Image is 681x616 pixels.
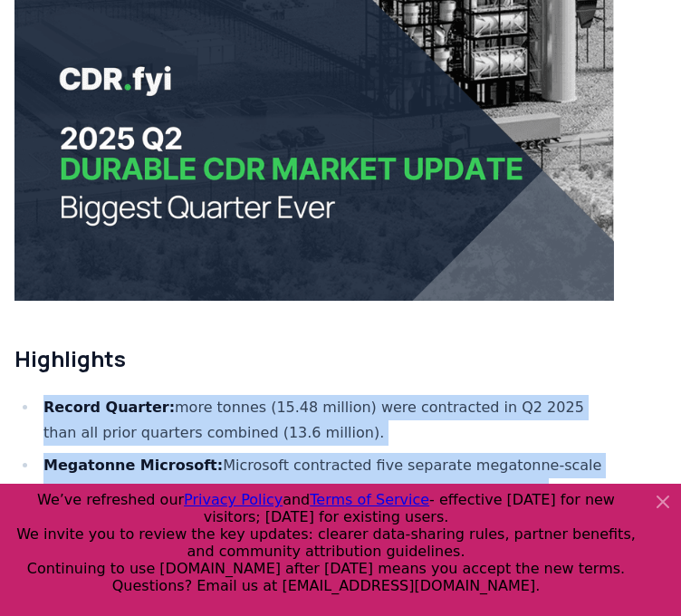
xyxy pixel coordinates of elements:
h2: Highlights [14,344,614,373]
li: more tonnes (15.48 million) were contracted in Q2 2025 than all prior quarters combined (13.6 mil... [38,395,614,446]
strong: Record Quarter: [43,399,175,416]
strong: Megatonne Microsoft: [43,457,223,474]
li: Microsoft contracted five separate megatonne-scale offtake agreements, totalling over 14.5 megato... [38,453,614,529]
